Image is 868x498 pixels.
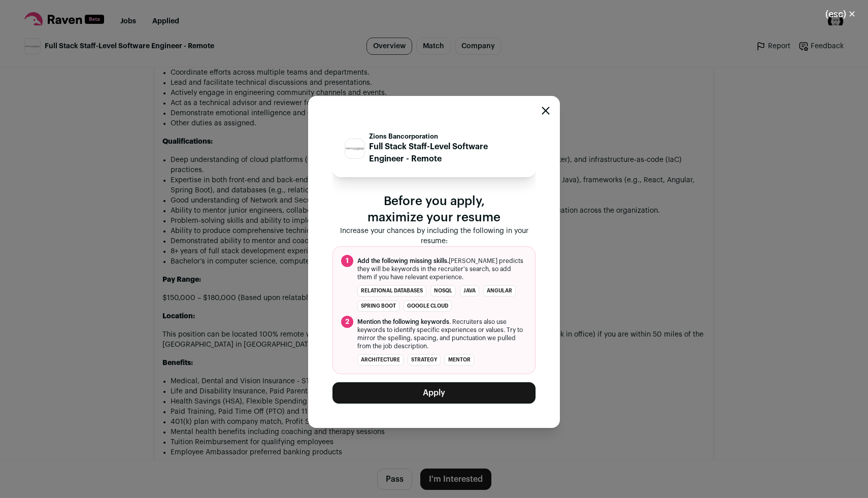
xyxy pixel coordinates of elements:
span: . Recruiters also use keywords to identify specific experiences or values. Try to mirror the spel... [357,318,527,350]
img: 16833c27c537c963363fed9dc83ceb3ebcaabfa92a7bd310657e2981e1ba2c84 [345,147,364,150]
button: Close modal [813,3,868,25]
span: Mention the following keywords [357,319,449,325]
p: Before you apply, maximize your resume [332,193,536,226]
li: mentor [445,354,474,366]
p: Increase your chances by including the following in your resume: [332,226,536,246]
button: Close modal [542,107,550,115]
li: architecture [357,354,404,366]
p: Full Stack Staff-Level Software Engineer - Remote [369,141,523,165]
span: 1 [341,255,353,267]
li: NoSQL [430,285,456,296]
span: 2 [341,316,353,328]
p: Zions Bancorporation [369,132,523,141]
span: [PERSON_NAME] predicts they will be keywords in the recruiter's search, so add them if you have r... [357,257,527,281]
span: Add the following missing skills. [357,258,449,264]
li: Angular [483,285,516,296]
button: Apply [332,382,536,404]
li: relational databases [357,285,426,296]
li: Spring Boot [357,301,399,312]
li: Google Cloud [404,301,452,312]
li: Java [460,285,479,296]
li: strategy [408,354,441,366]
